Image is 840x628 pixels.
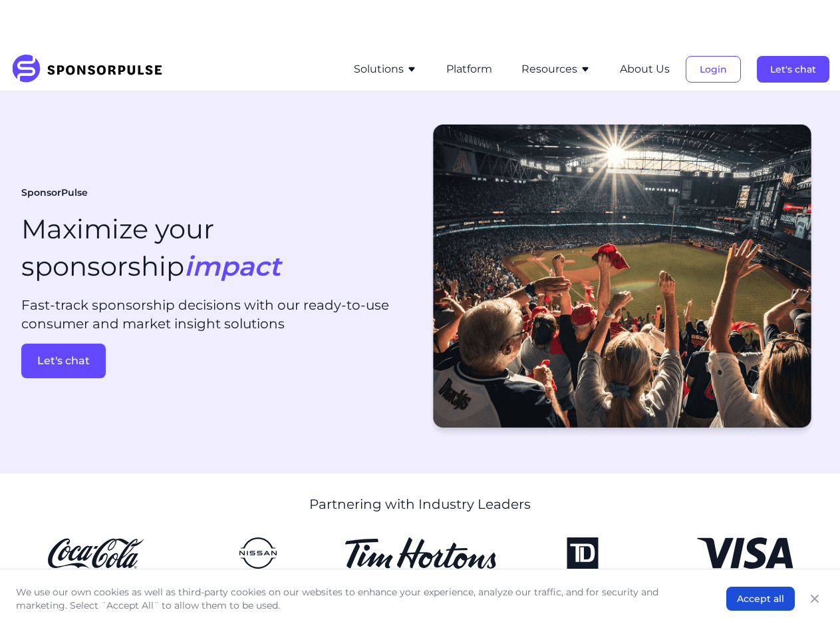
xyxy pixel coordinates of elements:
[21,344,415,378] a: Let's chat
[757,63,829,75] a: Let's chat
[669,537,821,569] img: Visa
[446,63,492,75] a: Platform
[184,250,281,282] i: impact
[21,210,281,285] h1: Maximize your sponsorship
[21,296,415,333] p: Fast-track sponsorship decisions with our ready-to-use consumer and market insight solutions
[446,61,492,77] button: Platform
[11,55,172,84] img: SponsorPulse
[757,56,829,83] button: Let's chat
[620,63,670,75] a: About Us
[354,61,417,77] button: Solutions
[21,186,88,200] span: SponsorPulse
[20,537,172,569] img: CocaCola
[686,56,741,83] button: Login
[620,61,670,77] button: About Us
[309,495,531,513] p: Partnering with Industry Leaders
[686,63,741,75] a: Login
[726,587,795,611] button: Accept all
[521,61,591,77] button: Resources
[21,344,106,378] button: Let's chat
[773,564,840,628] iframe: Chat Widget
[182,537,334,569] img: Nissan
[507,537,658,569] img: TD
[345,537,496,569] img: Tim Hortons
[16,585,700,612] p: We use our own cookies as well as third-party cookies on our websites to enhance your experience,...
